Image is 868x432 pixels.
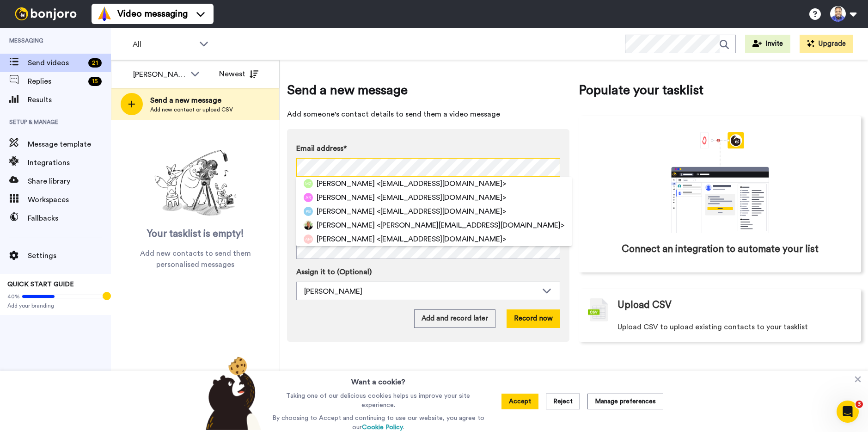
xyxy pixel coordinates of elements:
[88,77,102,86] div: 15
[28,94,111,105] span: Results
[304,235,313,244] img: am.png
[317,206,375,217] span: [PERSON_NAME]
[28,194,111,205] span: Workspaces
[7,293,20,300] span: 40%
[304,207,313,216] img: pb.png
[150,95,233,106] span: Send a new message
[317,220,375,231] span: [PERSON_NAME]
[125,248,266,270] span: Add new contacts to send them personalised messages
[377,220,564,231] span: <[PERSON_NAME][EMAIL_ADDRESS][DOMAIN_NAME]>
[28,157,111,168] span: Integrations
[317,192,375,203] span: [PERSON_NAME]
[97,6,112,21] img: vm-color.svg
[622,242,819,256] span: Connect an integration to automate your list
[7,281,74,288] span: QUICK START GUIDE
[133,39,195,50] span: All
[317,178,375,189] span: [PERSON_NAME]
[88,58,102,68] div: 21
[287,109,569,120] span: Add someone's contact details to send them a video message
[501,394,538,409] button: Accept
[651,132,789,233] div: animation
[28,213,111,224] span: Fallbacks
[149,146,242,220] img: ready-set-action.png
[304,179,313,188] img: mz.png
[296,266,560,278] label: Assign it to (Optional)
[147,227,244,241] span: Your tasklist is empty!
[317,234,375,245] span: [PERSON_NAME]
[304,286,538,297] div: [PERSON_NAME]
[588,298,608,321] img: csv-grey.png
[28,176,111,187] span: Share library
[103,292,111,300] div: Tooltip anchor
[377,206,506,217] span: <[EMAIL_ADDRESS][DOMAIN_NAME]>
[414,309,495,328] button: Add and record later
[150,106,233,113] span: Add new contact or upload CSV
[546,394,580,409] button: Reject
[800,35,853,53] button: Upgrade
[745,35,790,53] button: Invite
[837,401,859,423] iframe: Intercom live chat
[304,221,313,230] img: f58aae0a-214d-4b4e-91ed-c2ad7d3ec755.jpg
[617,298,672,312] span: Upload CSV
[377,234,506,245] span: <[EMAIL_ADDRESS][DOMAIN_NAME]>
[587,394,663,409] button: Manage preferences
[856,401,863,408] span: 3
[377,192,506,203] span: <[EMAIL_ADDRESS][DOMAIN_NAME]>
[270,413,487,432] p: By choosing to Accept and continuing to use our website, you agree to our .
[296,143,560,154] label: Email address*
[28,76,85,87] span: Replies
[304,193,313,202] img: ar.png
[117,7,188,20] span: Video messaging
[507,309,560,328] button: Record now
[579,81,861,99] span: Populate your tasklist
[28,250,111,261] span: Settings
[270,391,487,410] p: Taking one of our delicious cookies helps us improve your site experience.
[617,321,808,333] span: Upload CSV to upload existing contacts to your tasklist
[212,65,265,83] button: Newest
[351,371,405,388] h3: Want a cookie?
[7,302,104,309] span: Add your branding
[28,57,85,68] span: Send videos
[133,69,186,80] div: [PERSON_NAME]
[377,178,506,189] span: <[EMAIL_ADDRESS][DOMAIN_NAME]>
[197,356,266,430] img: bear-with-cookie.png
[362,424,403,431] a: Cookie Policy
[28,139,111,150] span: Message template
[287,81,569,99] span: Send a new message
[11,7,80,20] img: bj-logo-header-white.svg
